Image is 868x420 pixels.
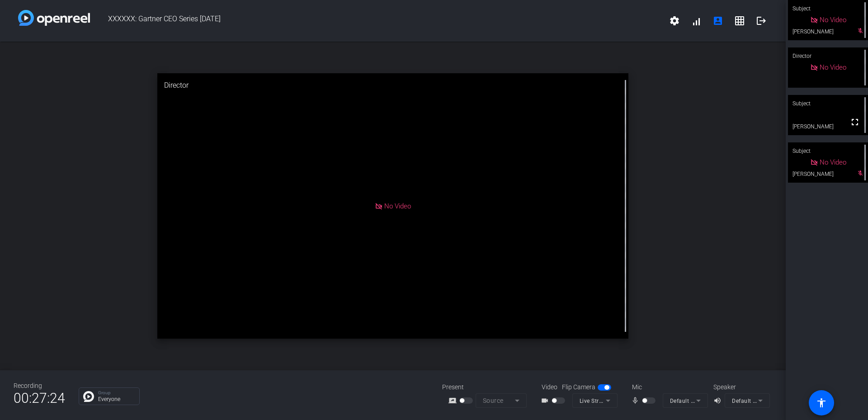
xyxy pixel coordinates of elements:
span: No Video [820,63,846,71]
mat-icon: fullscreen [849,117,860,127]
p: Everyone [98,396,135,402]
div: Subject [788,95,868,112]
mat-icon: logout [756,15,767,26]
mat-icon: settings [669,15,680,26]
mat-icon: screen_share_outline [448,395,459,406]
div: Subject [788,142,868,160]
mat-icon: volume_up [713,395,724,406]
span: No Video [820,158,846,166]
mat-icon: account_box [712,15,723,26]
span: Video [542,382,557,392]
div: Director [157,73,629,98]
p: Group [98,391,135,395]
mat-icon: grid_on [734,15,745,26]
span: No Video [384,202,411,210]
div: Speaker [713,382,768,392]
div: Present [442,382,533,392]
mat-icon: accessibility [816,397,827,408]
div: Recording [14,381,65,391]
img: white-gradient.svg [18,10,90,26]
div: Director [788,47,868,65]
span: XXXXXX: Gartner CEO Series [DATE] [90,10,664,32]
mat-icon: mic_none [631,395,642,406]
mat-icon: videocam_outline [541,395,552,406]
img: Chat Icon [83,391,94,402]
button: signal_cellular_alt [685,10,707,32]
span: No Video [820,16,846,24]
span: Flip Camera [562,382,595,392]
span: 00:27:24 [14,387,65,409]
div: Mic [623,382,713,392]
